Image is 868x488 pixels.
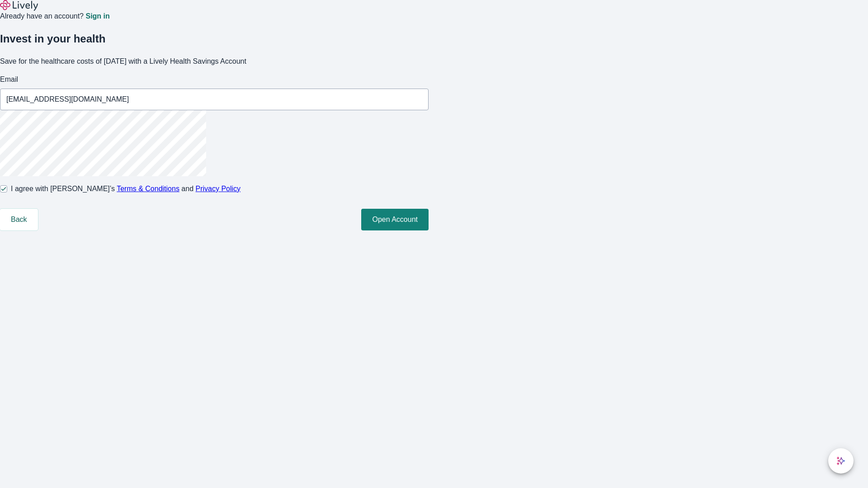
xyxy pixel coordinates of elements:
[85,13,109,20] a: Sign in
[196,185,241,192] a: Privacy Policy
[836,456,845,465] svg: Lively AI Assistant
[828,448,854,474] button: chat
[361,209,429,230] button: Open Account
[11,183,241,194] span: I agree with [PERSON_NAME]’s and
[117,185,179,192] a: Terms & Conditions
